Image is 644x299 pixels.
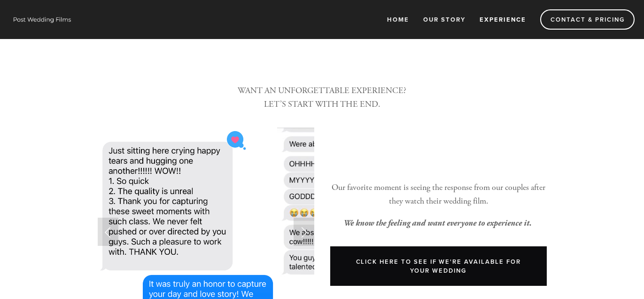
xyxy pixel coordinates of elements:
[540,9,635,30] a: Contact & Pricing
[381,12,415,27] a: Home
[98,218,118,246] a: Previous Slide
[330,181,547,208] p: Our favorite moment is seeing the response from our couples after they watch their wedding film.
[294,218,314,246] a: Next Slide
[343,218,532,228] em: We know the feeling and want everyone to experience it.
[98,84,547,111] p: WANT AN UNFORGETTABLE EXPERIENCE? LET’S START WITH THE END.
[473,12,532,27] a: Experience
[330,246,547,286] a: Click Here to see if We're available for your wedding
[417,12,472,27] a: Our Story
[9,12,75,26] img: Wisconsin Wedding Videographer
